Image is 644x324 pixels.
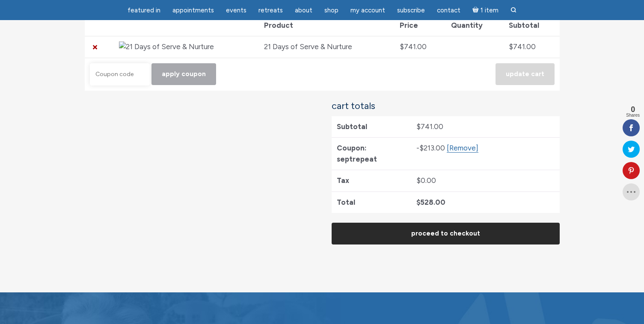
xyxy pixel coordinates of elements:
bdi: 741.00 [509,42,536,51]
span: Appointments [172,6,214,14]
td: - [411,137,559,170]
a: Remove septrepeat coupon [447,144,478,153]
th: Coupon: septrepeat [332,137,411,170]
span: $ [419,144,424,152]
img: 21 Days of Serve & Nurture [119,41,214,53]
th: Price [395,15,446,36]
a: Retreats [253,2,288,19]
th: Subtotal [504,15,560,36]
bdi: 741.00 [400,42,427,51]
span: Events [226,6,246,14]
bdi: 741.00 [416,122,443,131]
span: $ [416,176,421,185]
i: Cart [472,6,481,14]
span: My Account [350,6,385,14]
bdi: 0.00 [416,176,436,185]
a: Remove 21 Days of Serve & Nurture from cart [90,41,101,53]
span: featured in [128,6,160,14]
th: Total [332,191,411,213]
span: $ [400,42,404,51]
th: Quantity [446,15,504,36]
a: Events [221,2,252,19]
th: Tax [332,170,411,191]
a: About [290,2,318,19]
input: Coupon code [90,63,150,85]
span: $ [509,42,513,51]
td: 21 Days of Serve & Nurture [259,36,395,58]
th: Product [259,15,395,36]
span: 0 [626,106,640,113]
span: $ [416,122,421,131]
a: Subscribe [392,2,430,19]
span: Shop [324,6,338,14]
a: Shop [319,2,344,19]
a: My Account [345,2,390,19]
span: Retreats [258,6,283,14]
span: 213.00 [419,144,445,152]
button: Update cart [496,63,555,85]
span: Shares [626,113,640,118]
h2: Cart totals [332,101,560,111]
span: $ [416,198,420,206]
span: Subscribe [397,6,425,14]
span: 1 item [481,7,499,14]
a: Proceed to checkout [332,223,560,244]
a: Contact [432,2,466,19]
button: Apply coupon [151,63,216,85]
a: Cart1 item [467,1,504,19]
span: About [295,6,312,14]
span: Contact [437,6,460,14]
a: Appointments [167,2,219,19]
a: featured in [122,2,166,19]
bdi: 528.00 [416,198,445,206]
th: Subtotal [332,116,411,138]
